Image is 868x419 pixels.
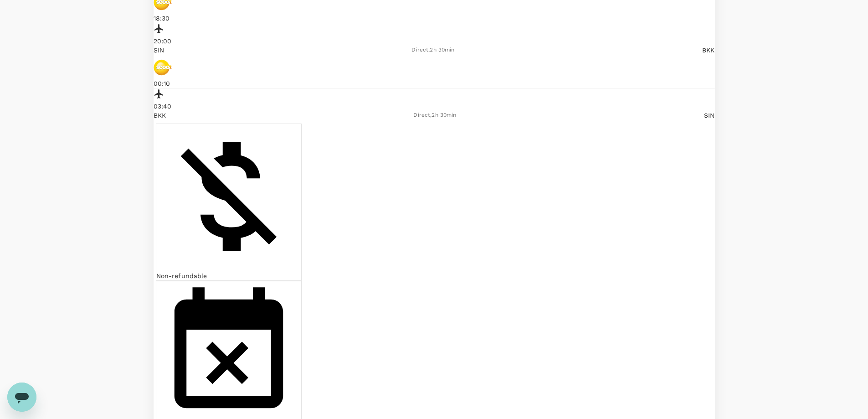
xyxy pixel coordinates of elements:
p: 00:10 [154,79,715,88]
img: TR [154,58,172,77]
p: 20:00 [154,36,715,46]
div: Direct , 2h 30min [411,46,454,55]
p: SIN [154,46,164,55]
p: SIN [704,111,714,120]
p: 03:40 [154,102,715,111]
iframe: Button to launch messaging window [7,383,36,412]
p: BKK [154,111,166,120]
div: Non-refundable [156,124,302,281]
div: Direct , 2h 30min [413,111,456,120]
span: Non-refundable [156,272,211,279]
p: BKK [702,46,714,55]
p: 18:30 [154,14,715,23]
